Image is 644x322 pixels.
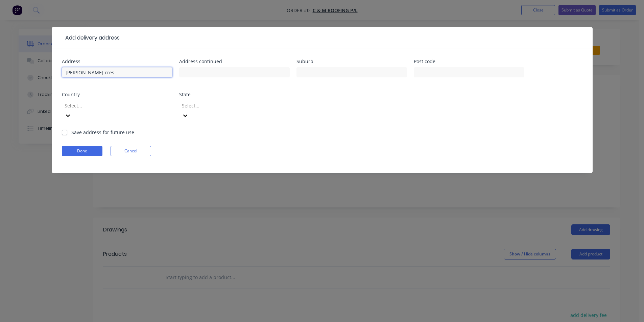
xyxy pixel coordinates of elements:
div: Address continued [179,59,290,64]
div: Address [62,59,172,64]
div: Country [62,92,172,97]
button: Cancel [111,146,151,156]
div: Add delivery address [62,34,120,42]
label: Save address for future use [71,129,134,136]
div: Post code [414,59,524,64]
div: Suburb [296,59,407,64]
div: State [179,92,290,97]
button: Done [62,146,102,156]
